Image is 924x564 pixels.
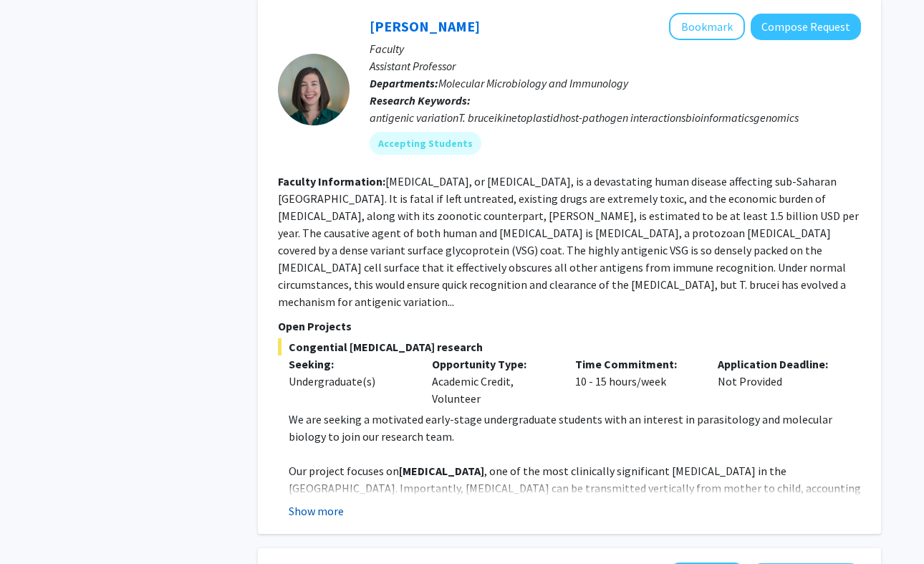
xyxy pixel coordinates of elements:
p: Opportunity Type: [432,355,554,373]
b: Departments: [370,76,438,90]
span: Molecular Microbiology and Immunology [438,76,628,90]
button: Compose Request to Monica Mugnier [751,14,861,40]
div: Undergraduate(s) [289,373,410,390]
p: Faculty [370,40,861,57]
div: Academic Credit, Volunteer [421,355,564,407]
div: antigenic variationT. bruceikinetoplastidhost-pathogen interactionsbioinformaticsgenomics [370,109,861,126]
span: Congential [MEDICAL_DATA] research [278,338,861,355]
p: Seeking: [289,355,410,373]
b: Faculty Information: [278,174,385,188]
strong: [MEDICAL_DATA] [399,464,484,478]
a: [PERSON_NAME] [370,17,480,35]
iframe: Chat [11,500,61,553]
p: Open Projects [278,317,861,335]
p: Time Commitment: [575,355,697,373]
button: Add Monica Mugnier to Bookmarks [669,13,745,40]
span: We are seeking a motivated early-stage undergraduate students with an interest in parasitology an... [289,412,832,444]
button: Show more [289,502,344,520]
p: Assistant Professor [370,57,861,75]
p: Application Deadline: [718,355,839,373]
span: , one of the most clinically significant [MEDICAL_DATA] in the [GEOGRAPHIC_DATA]. Importantly, [M... [289,464,861,512]
span: Our project focuses on [289,464,399,478]
fg-read-more: [MEDICAL_DATA], or [MEDICAL_DATA], is a devastating human disease affecting sub-Saharan [GEOGRAPH... [278,174,859,309]
mat-chip: Accepting Students [370,132,481,155]
div: Not Provided [707,355,850,407]
b: Research Keywords: [370,93,471,107]
div: 10 - 15 hours/week [564,355,708,407]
